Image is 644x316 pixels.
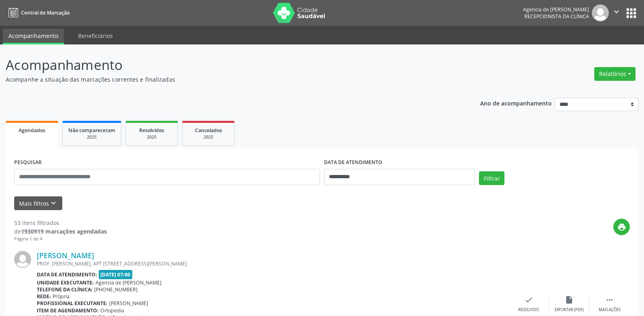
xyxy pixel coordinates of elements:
span: [PHONE_NUMBER] [94,286,138,293]
span: Recepcionista da clínica [524,13,589,20]
p: Ano de acompanhamento [480,98,552,108]
p: Acompanhamento [6,55,449,75]
a: Central de Marcação [6,6,70,19]
b: Telefone da clínica: [37,286,93,293]
b: Unidade executante: [37,279,94,286]
div: 2025 [131,134,172,140]
div: 53 itens filtrados [14,219,107,227]
a: [PERSON_NAME] [37,251,94,260]
b: Item de agendamento: [37,307,99,314]
i: insert_drive_file [565,295,574,304]
a: Acompanhamento [3,29,64,44]
b: Profissional executante: [37,300,108,307]
span: Cancelados [195,127,222,134]
b: Rede: [37,293,51,300]
i: check [524,295,533,304]
div: Resolvido [518,307,539,313]
a: Beneficiários [72,29,119,43]
button:  [609,4,624,21]
i: keyboard_arrow_down [49,199,58,208]
strong: 1930919 marcações agendadas [21,228,107,235]
span: Agencia de [PERSON_NAME] [95,279,161,286]
span: Ortopedia [100,307,124,314]
p: Acompanhe a situação das marcações correntes e finalizadas [6,75,449,84]
span: Própria [53,293,70,300]
div: de [14,227,107,236]
i:  [605,295,614,304]
i:  [612,7,621,16]
button: Relatórios [594,67,636,81]
button: Mais filtroskeyboard_arrow_down [14,196,62,211]
div: 2025 [188,134,229,140]
span: Agendados [19,127,45,134]
i: print [617,223,626,232]
div: PROF. [PERSON_NAME], APT [STREET_ADDRESS][PERSON_NAME] [37,260,508,267]
button: apps [624,6,638,20]
img: img [14,251,31,268]
img: img [592,4,609,21]
div: Mais ações [599,307,621,313]
span: Resolvidos [139,127,164,134]
b: Data de atendimento: [37,271,97,278]
label: PESQUISAR [14,156,42,169]
span: [DATE] 07:00 [99,270,133,279]
button: print [613,219,630,235]
button: Filtrar [479,171,504,185]
span: [PERSON_NAME] [109,300,148,307]
div: Exportar (PDF) [555,307,584,313]
label: DATA DE ATENDIMENTO [324,156,382,169]
span: Não compareceram [68,127,115,134]
div: 2025 [68,134,115,140]
div: Agencia de [PERSON_NAME] [523,6,589,13]
span: Central de Marcação [21,9,70,16]
div: Página 1 de 4 [14,236,107,242]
